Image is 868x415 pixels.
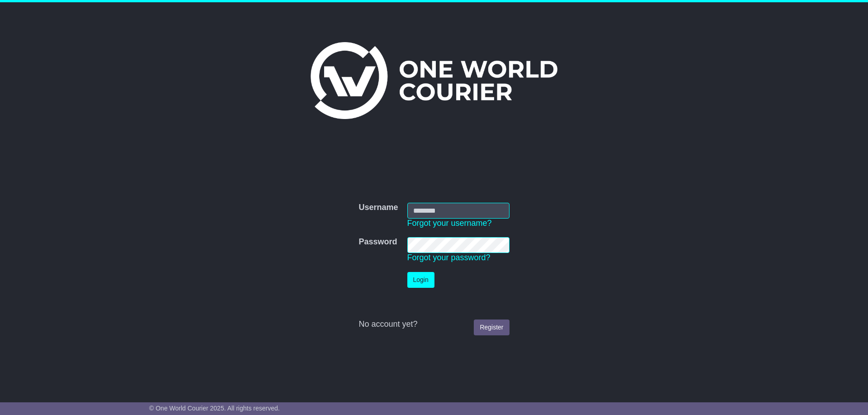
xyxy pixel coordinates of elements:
label: Username [359,203,398,213]
img: One World [311,42,557,119]
label: Password [359,237,397,247]
div: No account yet? [359,320,509,329]
a: Forgot your username? [407,219,492,228]
a: Register [474,320,509,335]
button: Login [407,272,434,288]
a: Forgot your password? [407,253,491,262]
span: © One World Courier 2025. All rights reserved. [149,405,280,412]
